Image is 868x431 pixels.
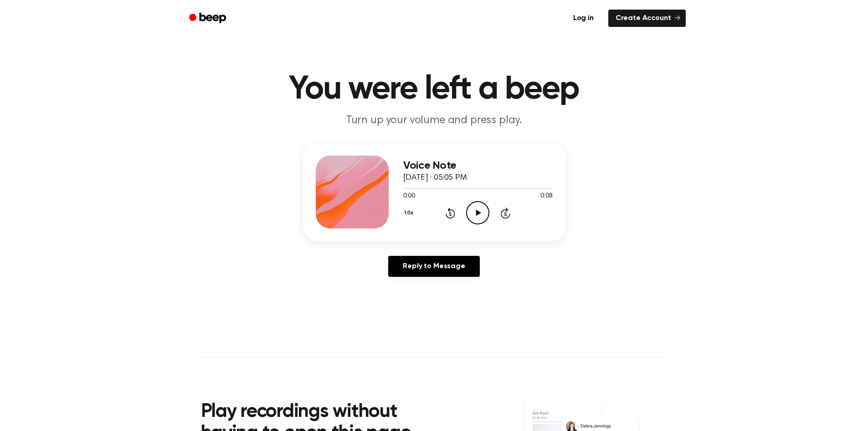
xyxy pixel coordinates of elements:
span: 0:08 [540,192,552,201]
span: 0:00 [403,192,415,201]
a: Log in [564,8,603,29]
a: Reply to Message [388,256,479,277]
h1: You were left a beep [201,73,668,106]
span: [DATE] · 05:05 PM [403,174,467,182]
h3: Voice Note [403,160,553,172]
a: Beep [183,10,234,27]
a: Create Account [608,10,686,27]
p: Turn up your volume and press play. [259,113,609,128]
button: 1.0x [403,205,417,221]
